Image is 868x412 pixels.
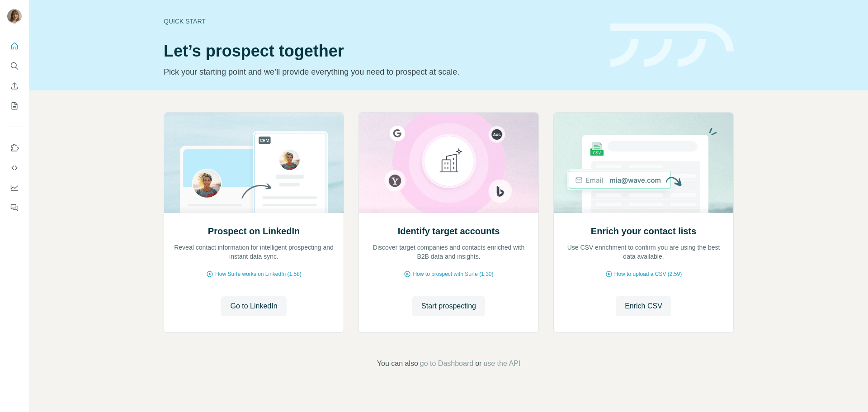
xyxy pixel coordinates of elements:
[7,58,22,74] button: Search
[412,296,485,316] button: Start prospecting
[7,180,22,196] button: Dashboard
[377,358,418,369] span: You can also
[7,160,22,176] button: Use Surfe API
[221,296,286,316] button: Go to LinkedIn
[368,243,529,261] p: Discover target companies and contacts enriched with B2B data and insights.
[7,38,22,54] button: Quick start
[164,42,599,60] h1: Let’s prospect together
[483,358,520,369] button: use the API
[610,24,734,67] img: banner
[413,270,493,278] span: How to prospect with Surfe (1:30)
[7,98,22,114] button: My lists
[7,78,22,94] button: Enrich CSV
[7,199,22,216] button: Feedback
[475,358,481,369] span: or
[625,301,662,312] span: Enrich CSV
[563,243,724,261] p: Use CSV enrichment to confirm you are using the best data available.
[421,301,476,312] span: Start prospecting
[164,113,344,213] img: Prospect on LinkedIn
[553,113,734,213] img: Enrich your contact lists
[215,270,302,278] span: How Surfe works on LinkedIn (1:58)
[359,113,539,213] img: Identify target accounts
[164,17,599,26] div: Quick start
[398,225,500,237] h2: Identify target accounts
[230,301,277,312] span: Go to LinkedIn
[173,243,335,261] p: Reveal contact information for intelligent prospecting and instant data sync.
[420,358,473,369] button: go to Dashboard
[208,225,300,237] h2: Prospect on LinkedIn
[7,9,22,24] img: Avatar
[614,270,682,278] span: How to upload a CSV (2:59)
[591,225,696,237] h2: Enrich your contact lists
[7,140,22,156] button: Use Surfe on LinkedIn
[616,296,671,316] button: Enrich CSV
[164,66,599,78] p: Pick your starting point and we’ll provide everything you need to prospect at scale.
